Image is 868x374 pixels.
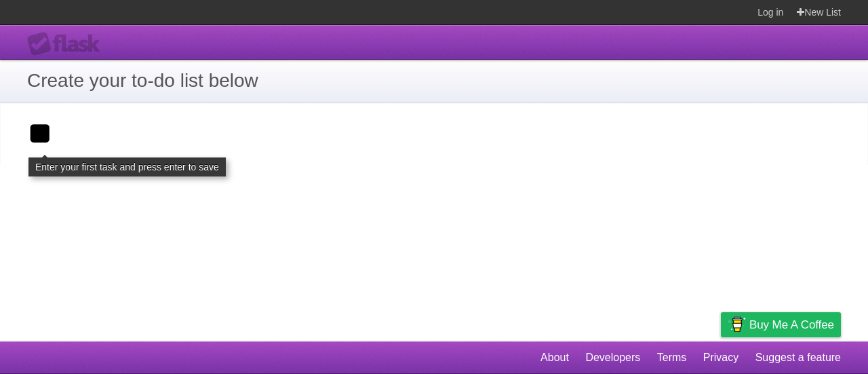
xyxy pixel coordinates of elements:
div: Flask [27,32,108,56]
a: About [540,345,569,371]
h1: Create your to-do list below [27,67,841,95]
a: Terms [657,345,687,371]
a: Developers [585,345,640,371]
a: Suggest a feature [755,345,841,371]
img: Buy me a coffee [728,313,746,336]
a: Buy me a coffee [721,312,841,337]
a: Privacy [703,345,738,371]
span: Buy me a coffee [749,313,834,337]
